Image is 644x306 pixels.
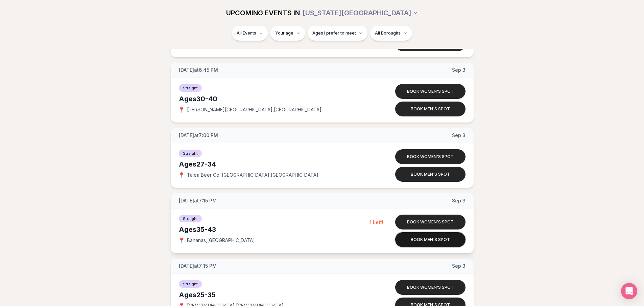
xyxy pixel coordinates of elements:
[237,30,256,36] span: All Events
[187,237,255,244] span: Bananas , [GEOGRAPHIC_DATA]
[452,263,466,269] span: Sep 3
[452,67,466,73] span: Sep 3
[179,280,202,288] span: Straight
[270,26,305,41] button: Your age
[179,107,184,112] span: 📍
[395,102,466,116] button: Book men's spot
[395,280,466,295] button: Book women's spot
[179,172,184,178] span: 📍
[369,219,383,225] span: 1 Left!
[226,8,300,18] span: UPCOMING EVENTS IN
[370,26,412,41] button: All Boroughs
[395,84,466,99] button: Book women's spot
[308,26,367,41] button: Ages I prefer to meet
[621,283,637,299] div: Open Intercom Messenger
[179,225,369,234] div: Ages 35-43
[179,263,217,269] span: [DATE] at 7:15 PM
[179,197,217,204] span: [DATE] at 7:15 PM
[187,106,321,113] span: [PERSON_NAME][GEOGRAPHIC_DATA] , [GEOGRAPHIC_DATA]
[179,67,218,73] span: [DATE] at 6:45 PM
[179,132,218,139] span: [DATE] at 7:00 PM
[232,26,268,41] button: All Events
[303,5,418,20] button: [US_STATE][GEOGRAPHIC_DATA]
[395,167,466,182] button: Book men's spot
[187,172,318,178] span: Talea Beer Co. [GEOGRAPHIC_DATA] , [GEOGRAPHIC_DATA]
[395,232,466,247] button: Book men's spot
[395,215,466,230] button: Book women's spot
[452,132,466,139] span: Sep 3
[179,238,184,243] span: 📍
[275,30,293,36] span: Your age
[179,84,202,92] span: Straight
[179,150,202,157] span: Straight
[312,30,356,36] span: Ages I prefer to meet
[179,94,369,104] div: Ages 30-40
[452,197,466,204] span: Sep 3
[179,159,369,169] div: Ages 27-34
[375,30,401,36] span: All Boroughs
[395,149,466,164] button: Book women's spot
[179,290,369,300] div: Ages 25-35
[179,215,202,222] span: Straight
